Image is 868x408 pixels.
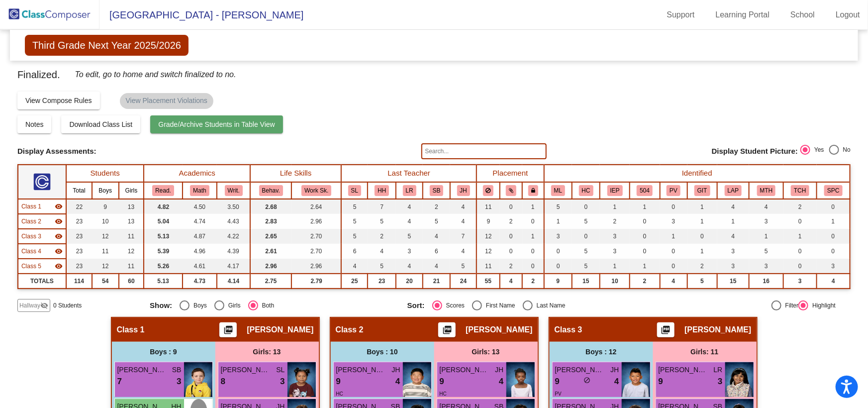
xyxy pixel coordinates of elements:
div: Girls: 13 [215,342,319,362]
td: 4 [450,199,477,214]
td: 1 [687,199,717,214]
span: JH [495,365,503,375]
td: 3 [717,259,749,274]
span: 8 [221,375,225,388]
mat-icon: visibility [55,203,63,210]
td: 2.75 [250,274,291,289]
mat-icon: visibility_off [40,302,48,309]
td: 1 [522,229,544,244]
td: 13 [119,199,144,214]
td: 1 [817,214,850,229]
div: Boys : 10 [331,342,434,362]
td: 0 [500,199,522,214]
td: 4.74 [183,214,217,229]
button: Writ. [225,185,243,196]
div: Girls: 13 [434,342,538,362]
td: 23 [66,229,92,244]
button: SPC [824,185,842,196]
td: 114 [66,274,92,289]
td: 1 [660,229,687,244]
span: 3 [718,375,722,388]
td: 4 [450,214,477,229]
button: TCH [791,185,809,196]
td: 2.96 [291,259,341,274]
div: Highlight [808,301,836,310]
td: 11 [92,244,119,259]
th: Keep with teacher [522,182,544,199]
td: 0 [817,199,850,214]
td: 3 [396,244,423,259]
span: Notes [25,120,44,128]
span: [GEOGRAPHIC_DATA] - [PERSON_NAME] [99,7,303,23]
div: Scores [442,301,465,310]
td: 13 [119,214,144,229]
th: Parent Volunteer [660,182,687,199]
button: Print Students Details [438,322,456,337]
td: 9 [544,274,572,289]
td: 0 [783,259,817,274]
span: Class 2 [21,217,41,226]
td: 2.68 [250,199,291,214]
span: 9 [440,375,444,388]
td: 0 [660,259,687,274]
td: 10 [92,214,119,229]
td: 0 [544,244,572,259]
span: [PERSON_NAME] [221,365,271,375]
a: Support [659,7,703,23]
td: 3 [600,244,630,259]
td: 54 [92,274,119,289]
span: 7 [117,375,122,388]
th: Highly Capable [572,182,600,199]
span: [PERSON_NAME] [684,325,751,335]
td: 2 [500,259,522,274]
th: Sarah Linington [341,182,368,199]
mat-chip: View Placement Violations [120,93,213,109]
th: Math Pullout Support [749,182,783,199]
td: 6 [341,244,368,259]
td: 23 [66,214,92,229]
button: LR [403,185,416,196]
td: 2 [423,199,450,214]
td: 5 [544,199,572,214]
td: 1 [687,214,717,229]
td: 4.22 [217,229,250,244]
a: Learning Portal [708,7,778,23]
td: 4 [749,199,783,214]
td: 4 [368,244,396,259]
mat-radio-group: Select an option [800,145,851,158]
td: 0 [660,244,687,259]
span: Hallway [19,301,40,310]
span: Finalized. [17,67,60,83]
span: [PERSON_NAME] [466,325,532,335]
button: Behav. [259,185,283,196]
td: 3 [544,229,572,244]
td: 7 [450,229,477,244]
input: Search... [421,143,546,159]
td: 2.70 [291,244,341,259]
td: 0 [687,229,717,244]
td: 2 [630,274,660,289]
span: [PERSON_NAME] [336,365,386,375]
span: View Compose Rules [25,97,92,104]
button: HH [375,185,389,196]
td: 5 [341,199,368,214]
td: 1 [687,244,717,259]
th: Holly Hare [368,182,396,199]
th: Multilingual English Learner [544,182,572,199]
td: LaDonna Ryan - No Class Name [18,229,66,244]
button: View Compose Rules [17,92,100,109]
mat-icon: picture_as_pdf [441,325,453,339]
div: Girls [224,301,241,310]
td: 4 [423,229,450,244]
td: 3.50 [217,199,250,214]
span: [PERSON_NAME] [247,325,313,335]
td: 5 [341,229,368,244]
span: Class 1 [117,325,145,335]
th: Keep away students [477,182,500,199]
td: 7 [368,199,396,214]
mat-icon: picture_as_pdf [660,325,672,339]
span: 3 [177,375,181,388]
span: Sort: [407,301,425,310]
td: 5 [368,259,396,274]
button: MTH [757,185,776,196]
